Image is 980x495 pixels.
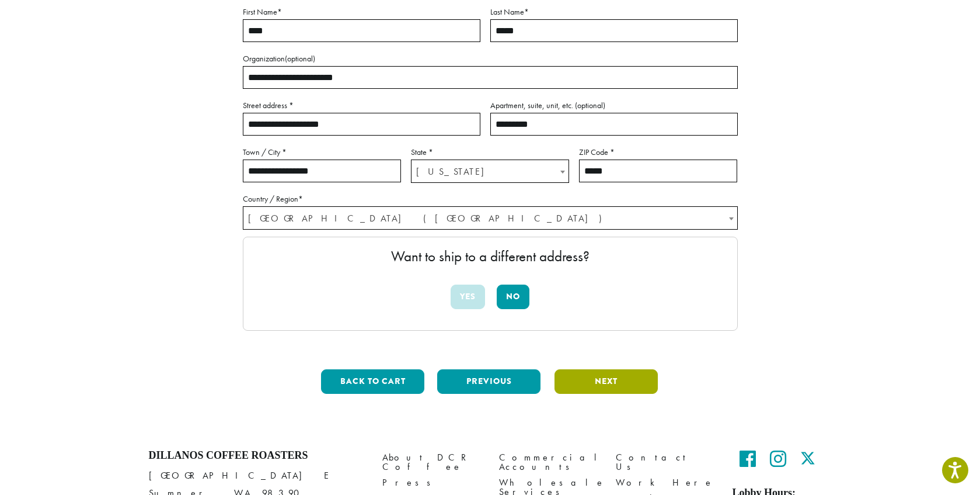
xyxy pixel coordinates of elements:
[411,145,569,160] label: State
[616,475,715,491] a: Work Here
[575,100,605,110] span: (optional)
[437,369,540,394] button: Previous
[499,449,598,475] a: Commercial Accounts
[554,369,658,394] button: Next
[149,449,365,462] h4: Dillanos Coffee Roasters
[497,285,529,309] button: No
[382,449,482,475] a: About DCR Coffee
[579,145,737,160] label: ZIP Code
[490,5,738,19] label: Last Name
[616,449,715,475] a: Contact Us
[321,369,424,394] button: Back to cart
[243,145,401,160] label: Town / City
[451,285,485,309] button: Yes
[382,475,482,491] a: Press
[243,206,738,230] span: Country / Region
[411,160,569,183] span: State
[243,5,480,19] label: First Name
[243,207,737,230] span: United States (US)
[490,98,738,113] label: Apartment, suite, unit, etc.
[411,160,569,183] span: Washington
[285,53,315,64] span: (optional)
[255,249,726,264] p: Want to ship to a different address?
[243,98,480,113] label: Street address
